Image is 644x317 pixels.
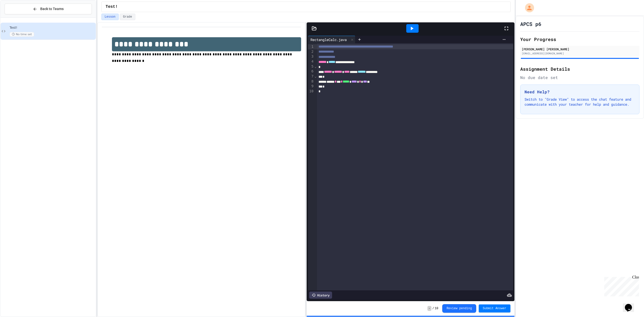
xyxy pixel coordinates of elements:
[432,306,434,310] span: /
[427,306,431,311] span: -
[309,292,332,299] div: History
[308,36,355,43] div: RectangleCalc.java
[2,2,35,32] div: Chat with us now!Close
[308,84,314,89] div: 9
[308,89,314,94] div: 10
[308,64,314,69] div: 5
[101,14,119,20] button: Lesson
[522,47,638,51] div: [PERSON_NAME] [PERSON_NAME]
[520,65,639,72] h2: Assignment Details
[602,275,639,296] iframe: chat widget
[314,74,317,78] span: Fold line
[520,74,639,81] div: No due date set
[308,37,349,42] div: RectangleCalc.java
[623,297,639,312] iframe: chat widget
[520,20,541,27] h1: APCS p6
[308,49,314,54] div: 2
[308,79,314,84] div: 8
[308,44,314,49] div: 1
[308,54,314,59] div: 3
[522,52,638,55] div: [EMAIL_ADDRESS][DOMAIN_NAME]
[308,74,314,79] div: 7
[525,97,635,107] p: Switch to "Grade View" to access the chat feature and communicate with your teacher for help and ...
[520,2,535,14] div: My Account
[308,59,314,64] div: 4
[10,26,95,30] span: Test!
[442,304,476,313] button: Review pending
[10,32,34,37] span: No time set
[308,69,314,74] div: 6
[520,36,639,43] h2: Your Progress
[314,64,317,68] span: Fold line
[479,304,510,312] button: Submit Answer
[435,306,438,310] span: 10
[5,4,92,14] button: Back to Teams
[525,89,635,95] h3: Need Help?
[106,4,118,10] span: Test!
[120,14,135,20] button: Grade
[40,6,64,12] span: Back to Teams
[483,306,506,310] span: Submit Answer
